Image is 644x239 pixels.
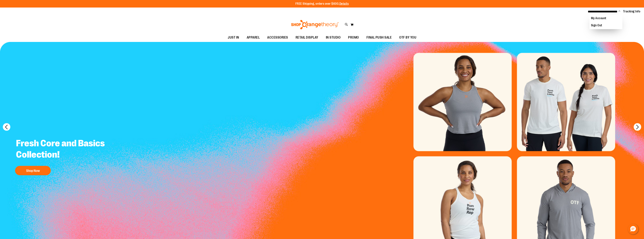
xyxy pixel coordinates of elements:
h2: Fresh Core and Basics Collection! [13,135,113,164]
button: next [634,123,641,131]
a: RETAIL DISPLAY [292,33,322,42]
a: Tracking Info [623,9,640,14]
span: ACCESSORIES [267,33,288,42]
a: APPAREL [243,33,264,42]
a: ACCESSORIES [263,33,292,42]
span: PROMO [348,33,359,42]
a: Sign Out [589,22,622,29]
span: RETAIL DISPLAY [296,33,318,42]
a: PROMO [344,33,363,42]
span: IN STUDIO [326,33,341,42]
a: JUST IN [224,33,243,42]
a: OTF BY YOU [395,33,420,42]
span: APPAREL [247,33,260,42]
button: prev [3,123,10,131]
a: FINAL PUSH SALE [363,33,396,42]
span: OTF BY YOU [399,33,416,42]
span: JUST IN [228,33,239,42]
button: Hello, have a question? Let’s chat. [628,224,638,234]
a: IN STUDIO [322,33,344,42]
a: Fresh Core and Basics Collection! Shop Now [13,135,113,177]
a: My Account [589,15,622,22]
a: Details [339,2,349,5]
span: FINAL PUSH SALE [366,33,392,42]
img: Shop Orangetheory [291,20,339,29]
button: Account menu [618,10,620,13]
button: Shop Now [15,166,51,175]
p: FREE Shipping, orders over $600. [295,2,349,6]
